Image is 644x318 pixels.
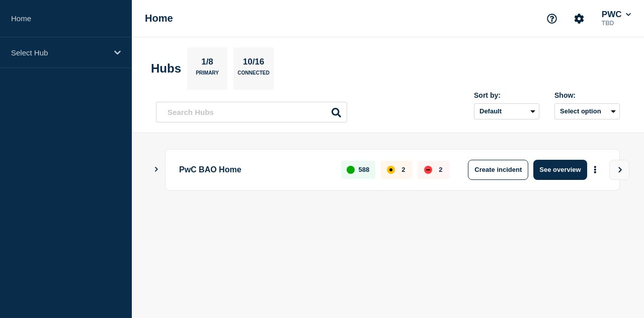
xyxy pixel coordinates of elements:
h1: Home [145,13,173,24]
p: 588 [359,166,370,173]
p: PwC BAO Home [179,160,330,180]
p: Connected [237,70,269,81]
button: Select option [554,103,620,119]
div: up [347,166,355,174]
p: 2 [439,166,442,173]
button: Account settings [569,8,590,29]
p: TBD [600,20,633,27]
button: More actions [589,160,602,179]
p: Primary [196,70,219,81]
h2: Hubs [151,61,181,76]
button: See overview [533,160,587,180]
button: PWC [600,10,633,20]
div: down [424,166,432,174]
select: Sort by [474,103,539,119]
p: Select Hub [11,48,108,57]
button: Support [541,8,562,29]
button: View [609,160,629,180]
button: Create incident [468,160,528,180]
div: affected [387,166,395,174]
div: Sort by: [474,91,539,99]
input: Search Hubs [156,102,347,122]
p: 2 [401,166,405,173]
p: 10/16 [239,57,268,70]
button: Show Connected Hubs [154,166,159,173]
div: Show: [554,91,620,99]
p: 1/8 [198,57,217,70]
